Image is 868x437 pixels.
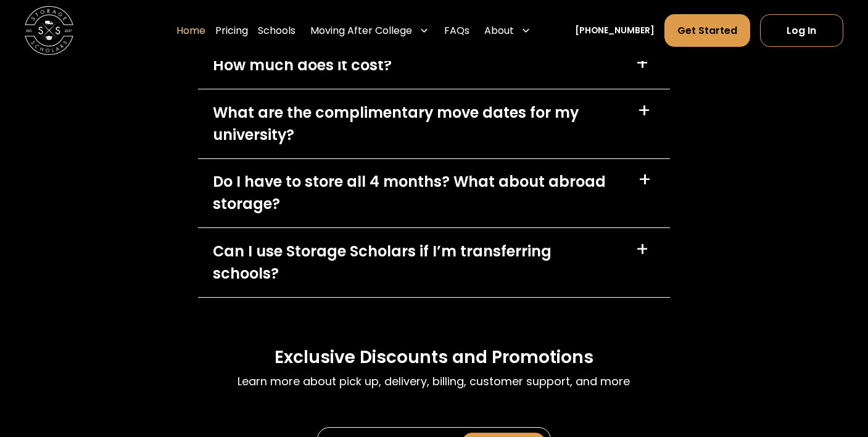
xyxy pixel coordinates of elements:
[275,346,593,369] h3: Exclusive Discounts and Promotions
[575,24,655,37] a: [PHONE_NUMBER]
[213,171,623,215] div: Do I have to store all 4 months? What about abroad storage?
[213,240,621,285] div: Can I use Storage Scholars if I’m transferring schools?
[215,14,248,48] a: Pricing
[305,14,434,48] div: Moving After College
[238,374,630,390] p: Learn more about pick up, delivery, billing, customer support, and more
[310,23,412,38] div: Moving After College
[176,14,205,48] a: Home
[635,240,649,260] div: +
[213,54,392,76] div: How much does it cost?
[760,14,843,47] a: Log In
[664,14,750,47] a: Get Started
[484,23,514,38] div: About
[25,6,74,55] img: Storage Scholars main logo
[637,102,651,121] div: +
[444,14,469,48] a: FAQs
[25,6,74,55] a: home
[213,102,622,146] div: What are the complimentary move dates for my university?
[635,54,649,74] div: +
[479,14,536,48] div: About
[638,171,651,190] div: +
[258,14,296,48] a: Schools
